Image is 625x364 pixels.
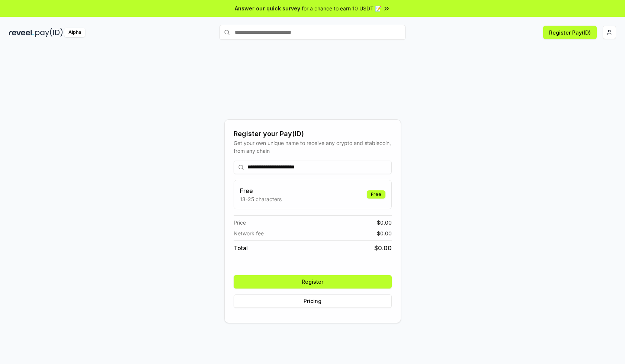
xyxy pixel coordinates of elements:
span: Total [234,244,248,252]
div: Get your own unique name to receive any crypto and stablecoin, from any chain [234,139,392,155]
span: $ 0.00 [377,229,392,237]
span: Answer our quick survey [235,4,300,12]
div: Register your Pay(ID) [234,129,392,139]
span: for a chance to earn 10 USDT 📝 [302,4,381,12]
button: Register [234,275,392,289]
div: Free [367,190,385,199]
span: $ 0.00 [374,244,392,252]
img: reveel_dark [9,28,34,37]
img: pay_id [35,28,63,37]
span: Network fee [234,229,264,237]
button: Register Pay(ID) [543,26,597,39]
h3: Free [240,186,282,195]
span: Price [234,219,246,226]
p: 13-25 characters [240,195,282,203]
div: Alpha [64,28,85,37]
span: $ 0.00 [377,219,392,226]
button: Pricing [234,294,392,308]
